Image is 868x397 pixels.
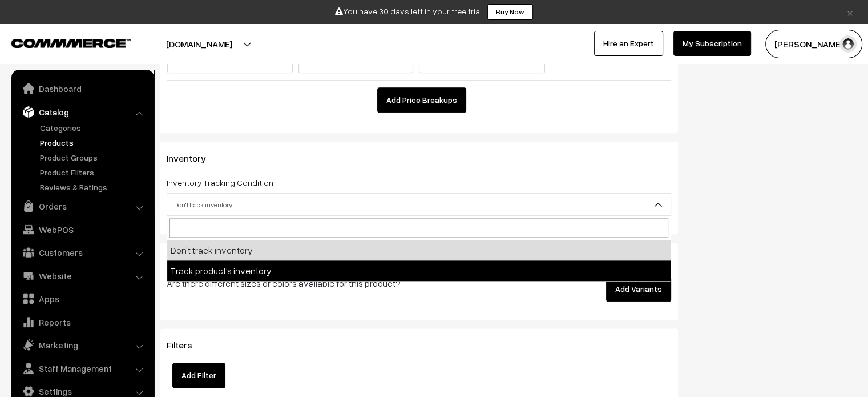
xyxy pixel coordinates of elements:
a: My Subscription [673,31,751,56]
button: Add Price Breakups [377,87,466,113]
span: Don't track inventory [167,195,671,215]
a: Apps [14,288,150,309]
a: Reviews & Ratings [37,181,150,193]
a: Dashboard [14,78,150,99]
button: [DOMAIN_NAME] [126,30,272,58]
a: Product Filters [37,166,150,178]
div: You have 30 days left in your free trial [4,4,864,20]
li: Track product's inventory [167,260,671,281]
a: Website [14,266,150,286]
a: Customers [14,242,150,263]
a: × [842,5,858,19]
button: Add Filter [172,363,225,388]
a: Reports [14,312,150,332]
span: Don't track inventory [167,193,671,216]
a: COMMMERCE [11,35,111,49]
a: Marketing [14,335,150,355]
img: user [839,35,857,53]
a: Staff Management [14,358,150,379]
a: Orders [14,196,150,216]
a: Catalog [14,102,150,122]
a: WebPOS [14,219,150,240]
span: Filters [167,339,206,351]
button: Add Variants [606,276,671,302]
li: Don't track inventory [167,240,671,260]
p: Are there different sizes or colors available for this product? [167,276,497,290]
a: Product Groups [37,151,150,163]
button: [PERSON_NAME]… [765,30,862,58]
span: Inventory [167,153,220,164]
a: Buy Now [487,4,533,20]
label: Inventory Tracking Condition [167,177,273,189]
a: Categories [37,122,150,134]
img: COMMMERCE [11,39,131,47]
a: Products [37,137,150,149]
a: Hire an Expert [594,31,663,56]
